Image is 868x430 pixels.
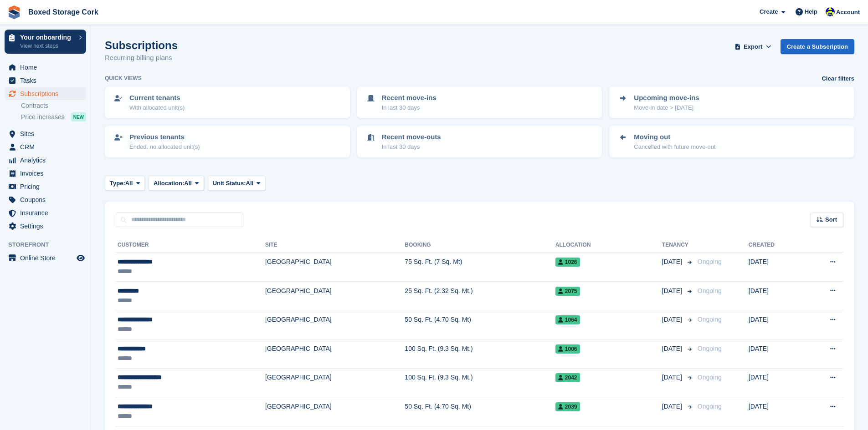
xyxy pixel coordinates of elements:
p: Move-in date > [DATE] [634,103,699,112]
a: menu [5,87,86,100]
span: Tasks [20,74,75,87]
span: Ongoing [698,374,722,381]
span: All [246,179,254,188]
p: With allocated unit(s) [129,103,185,112]
span: [DATE] [662,344,684,354]
button: Type: All [105,176,145,191]
a: menu [5,154,86,167]
h6: Quick views [105,74,142,82]
td: 100 Sq. Ft. (9.3 Sq. Mt.) [405,339,555,368]
a: menu [5,220,86,233]
a: menu [5,127,86,140]
p: Upcoming move-ins [634,93,699,103]
td: [DATE] [749,397,803,426]
a: menu [5,180,86,193]
a: Upcoming move-ins Move-in date > [DATE] [610,87,853,117]
span: Sites [20,127,75,140]
span: CRM [20,141,75,153]
a: Clear filters [822,74,854,83]
span: Home [20,61,75,74]
td: [GEOGRAPHIC_DATA] [265,253,405,282]
p: In last 30 days [382,142,441,152]
p: Current tenants [129,93,185,103]
th: Allocation [555,238,662,253]
a: menu [5,74,86,87]
span: All [184,179,192,188]
span: [DATE] [662,315,684,324]
span: 1064 [555,315,580,324]
span: Price increases [21,113,65,121]
td: [GEOGRAPHIC_DATA] [265,397,405,426]
span: Online Store [20,252,75,264]
td: 50 Sq. Ft. (4.70 Sq. Mt) [405,397,555,426]
span: [DATE] [662,286,684,296]
img: stora-icon-8386f47178a22dfd0bd8f6a31ec36ba5ce8667c1dd55bd0f319d3a0aa187defe.svg [7,5,21,19]
a: menu [5,207,86,219]
a: Create a Subscription [781,39,854,54]
span: Ongoing [698,316,722,323]
td: [DATE] [749,253,803,282]
span: Analytics [20,154,75,167]
a: Moving out Cancelled with future move-out [610,126,853,157]
td: [DATE] [749,368,803,397]
a: Your onboarding View next steps [5,30,86,54]
p: View next steps [20,42,74,50]
button: Unit Status: All [208,176,266,191]
a: Recent move-ins In last 30 days [358,87,601,117]
th: Tenancy [662,238,694,253]
img: Vincent [826,7,835,16]
span: Settings [20,220,75,233]
span: Coupons [20,193,75,206]
td: 50 Sq. Ft. (4.70 Sq. Mt) [405,310,555,339]
span: Type: [110,179,125,188]
span: Invoices [20,167,75,180]
td: [GEOGRAPHIC_DATA] [265,281,405,310]
span: 2075 [555,287,580,296]
td: [GEOGRAPHIC_DATA] [265,310,405,339]
span: Unit Status: [213,179,246,188]
span: Create [760,7,778,16]
a: Current tenants With allocated unit(s) [106,87,349,117]
span: Insurance [20,207,75,219]
a: menu [5,141,86,153]
a: menu [5,193,86,206]
div: NEW [71,112,86,121]
span: 1026 [555,258,580,267]
p: Recent move-outs [382,132,441,142]
a: Recent move-outs In last 30 days [358,126,601,157]
span: Ongoing [698,345,722,352]
a: Price increases NEW [21,112,86,122]
a: Preview store [75,253,86,263]
td: [GEOGRAPHIC_DATA] [265,339,405,368]
span: Ongoing [698,258,722,265]
span: Pricing [20,180,75,193]
p: Your onboarding [20,34,74,40]
p: Moving out [634,132,715,142]
span: 2039 [555,402,580,411]
th: Customer [116,238,265,253]
a: menu [5,252,86,264]
td: 100 Sq. Ft. (9.3 Sq. Mt.) [405,368,555,397]
a: menu [5,61,86,74]
button: Export [733,39,773,54]
a: Boxed Storage Cork [25,5,102,20]
span: All [125,179,133,188]
span: [DATE] [662,373,684,382]
p: Ended, no allocated unit(s) [129,142,200,152]
p: Recent move-ins [382,93,437,103]
span: 1006 [555,344,580,354]
td: [DATE] [749,310,803,339]
span: Subscriptions [20,87,75,100]
td: 25 Sq. Ft. (2.32 Sq. Mt.) [405,281,555,310]
th: Site [265,238,405,253]
p: Recurring billing plans [105,53,178,63]
span: Help [805,7,817,16]
span: Storefront [8,240,91,249]
span: 2042 [555,373,580,382]
td: 75 Sq. Ft. (7 Sq. Mt) [405,253,555,282]
span: Sort [825,215,837,224]
th: Booking [405,238,555,253]
span: Account [836,8,860,17]
p: In last 30 days [382,103,437,112]
p: Cancelled with future move-out [634,142,715,152]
